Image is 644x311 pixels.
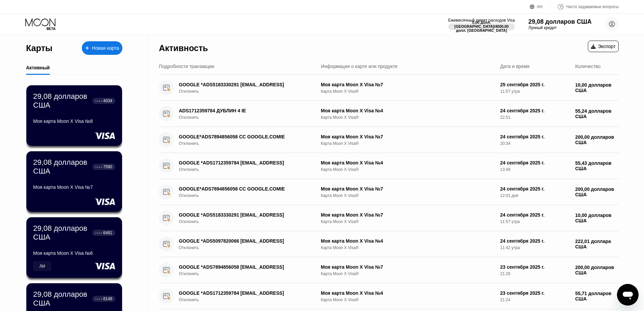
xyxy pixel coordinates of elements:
font: Дата и время [500,64,530,69]
font: Отклонить [179,245,199,250]
font: Лунный кредит [528,25,556,30]
font: Отклонить [179,167,199,172]
font: Активный [26,65,50,70]
font: 29,08 долларов США [528,18,592,25]
font: ЛИ [40,264,45,269]
font: 24 сентября 2025 г. [500,160,545,165]
div: GOOGLE *ADS5097820066 [EMAIL_ADDRESS]ОтклонитьМоя карта Moon X Visa №4Карта Moon X Visa®24 сентяб... [159,231,619,257]
font: 25 сентября 2025 г. [500,82,545,87]
font: Отклонить [179,89,199,94]
div: ADS1712359784 ДУБЛИН 4 IEОтклонитьМоя карта Moon X Visa №4Карта Moon X Visa®24 сентября 2025 г.22... [159,101,619,127]
div: Новая карта [82,41,122,55]
font: ● ● ● ● [95,232,102,234]
font: 23 сентября 2025 г. [500,264,545,270]
font: 23 сентября 2025 г. [500,290,545,296]
font: 8148 [103,296,112,301]
font: 200,00 долларов США [575,134,615,145]
font: Моя карта Moon X Visa №7 [321,134,383,139]
font: 55,71 долларов США [575,291,613,302]
div: ЛИ [33,261,51,271]
font: ● ● ● ● [95,298,102,300]
font: Экспорт [598,44,616,49]
font: Часто задаваемые вопросы [566,4,619,9]
font: GOOGLE *ADS5097820066 [EMAIL_ADDRESS] [179,238,284,244]
font: Моя карта Moon X Visa №7 [321,264,383,270]
font: Карта Moon X Visa® [321,141,359,146]
font: 29,08 долларов США [33,290,89,307]
font: 11:57 утра [500,219,520,224]
font: Отклонить [179,219,199,224]
font: 7580 [103,164,112,169]
iframe: Кнопка запуска окна обмена сообщениями [617,284,639,306]
div: 29,08 долларов США● ● ● ●4034Моя карта Moon X Visa №8 [26,85,122,146]
font: Моя карта Moon X Visa №8 [33,118,93,124]
font: GOOGLE *ADS5183330291 [EMAIL_ADDRESS] [179,212,284,218]
font: GOOGLE*ADS7894856058 CC GOOGLE.COMIE [179,134,285,139]
font: 4000,00 долл. [GEOGRAPHIC_DATA] [456,24,510,32]
font: 55,43 долларов США [575,160,613,171]
font: ● ● ● ● [95,100,102,102]
font: Карта Moon X Visa® [321,219,359,224]
font: Моя карта Moon X Visa №4 [321,108,383,113]
font: 22:51 [500,115,510,120]
font: GOOGLE *ADS1712359784 [EMAIL_ADDRESS] [179,290,284,296]
font: GOOGLE *ADS5183330291 [EMAIL_ADDRESS] [179,82,284,87]
font: 29,08 долларов США [33,92,89,109]
font: 20:34 [500,141,510,146]
font: 29,08 долларов США [33,158,89,175]
font: Активность [159,43,208,53]
font: Моя карта Moon X Visa №7 [321,186,383,192]
font: 200,00 долларов США [575,186,615,197]
font: Информация о карте или продукте [321,64,398,69]
font: 0,00 долл. [GEOGRAPHIC_DATA] [454,20,494,28]
font: 11:42 утра [500,245,520,250]
div: Экспорт [588,41,619,52]
font: 55,24 долларов США [575,108,613,119]
font: Карта Moon X Visa® [321,167,359,172]
div: 29,08 долларов США● ● ● ●7580Моя карта Moon X Visa №7 [26,151,122,212]
font: 200,00 долларов США [575,265,615,275]
font: 24 сентября 2025 г. [500,212,545,218]
font: Количество [575,64,600,69]
font: Ежемесячный лимит расходов Visa [448,18,515,23]
font: 24 сентября 2025 г. [500,134,545,139]
div: GOOGLE *ADS1712359784 [EMAIL_ADDRESS]ОтклонитьМоя карта Moon X Visa №4Карта Moon X Visa®24 сентяб... [159,153,619,179]
font: 4034 [103,98,112,103]
font: 222,01 доллара США [575,239,612,249]
div: GOOGLE *ADS5183330291 [EMAIL_ADDRESS]ОтклонитьМоя карта Moon X Visa №7Карта Moon X Visa®25 сентяб... [159,75,619,101]
font: Карты [26,43,52,53]
font: Моя карта Moon X Visa №6 [33,250,93,256]
font: Карта Moon X Visa® [321,271,359,276]
font: Отклонить [179,193,199,198]
div: 29,08 долларов СШАЛунный кредит [528,18,592,30]
div: 29,08 долларов США● ● ● ●6481Моя карта Moon X Visa №6ЛИ [26,217,122,278]
font: Отклонить [179,141,199,146]
font: Моя карта Moon X Visa №4 [321,238,383,244]
div: GOOGLE*ADS7894856058 CC GOOGLE.COMIEОтклонитьМоя карта Moon X Visa №7Карта Moon X Visa®24 сентябр... [159,127,619,153]
font: Карта Moon X Visa® [321,115,359,120]
font: 11:57 утра [500,89,520,94]
font: Новая карта [92,45,119,51]
font: Моя карта Moon X Visa №7 [321,82,383,87]
font: 12:01 дня [500,193,519,198]
div: GOOGLE *ADS1712359784 [EMAIL_ADDRESS]ОтклонитьМоя карта Moon X Visa №4Карта Moon X Visa®23 сентяб... [159,283,619,309]
font: 6481 [103,230,112,235]
font: Карта Moon X Visa® [321,89,359,94]
font: ● ● ● ● [95,166,102,168]
font: Подробности транзакции [159,64,214,69]
font: 21:26 [500,271,510,276]
font: Моя карта Moon X Visa №7 [33,184,93,190]
font: GOOGLE *ADS1712359784 [EMAIL_ADDRESS] [179,160,284,165]
font: 24 сентября 2025 г. [500,186,545,192]
font: Отклонить [179,115,199,120]
font: Карта Moon X Visa® [321,193,359,198]
font: / [494,24,495,28]
font: 29,08 долларов США [33,224,89,241]
font: 21:24 [500,297,510,302]
font: Моя карта Moon X Visa №7 [321,212,383,218]
div: АН [530,3,550,10]
font: ADS1712359784 ДУБЛИН 4 IE [179,108,246,113]
div: Часто задаваемые вопросы [550,3,619,10]
font: Карта Moon X Visa® [321,245,359,250]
